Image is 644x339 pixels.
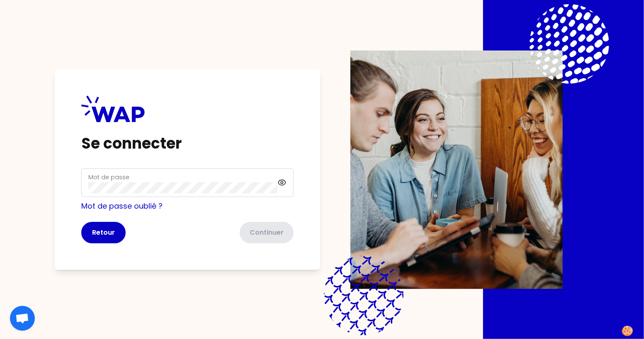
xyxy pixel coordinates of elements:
label: Mot de passe [88,173,129,181]
button: Continuer [240,222,294,243]
h1: Se connecter [81,135,294,152]
a: Mot de passe oublié ? [81,201,163,211]
div: Ouvrir le chat [10,306,35,331]
button: Retour [81,222,126,243]
img: Description [350,50,563,289]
